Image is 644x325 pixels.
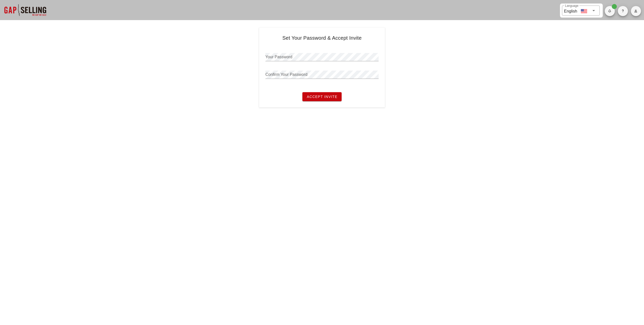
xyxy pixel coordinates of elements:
label: Language [565,4,578,8]
div: English [564,7,577,14]
span: Accept Invite [306,95,337,99]
h4: Set Your Password & Accept Invite [265,34,379,42]
button: Accept Invite [302,92,341,101]
div: LanguageEnglish [562,6,600,16]
span: Badge [612,4,617,9]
